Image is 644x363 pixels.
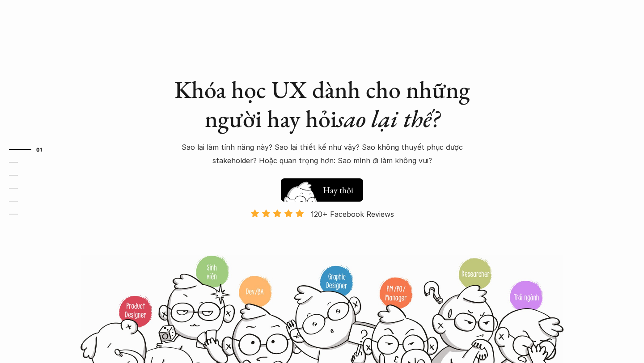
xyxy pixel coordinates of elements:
[311,207,394,221] p: 120+ Facebook Reviews
[242,209,402,254] a: 120+ Facebook Reviews
[281,178,363,202] button: Hay thôi
[36,146,42,152] strong: 01
[337,103,440,134] em: sao lại thế?
[165,140,479,168] p: Sao lại làm tính năng này? Sao lại thiết kế như vậy? Sao không thuyết phục được stakeholder? Hoặc...
[281,174,363,202] a: Hay thôi
[165,75,479,133] h1: Khóa học UX dành cho những người hay hỏi
[9,144,51,155] a: 01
